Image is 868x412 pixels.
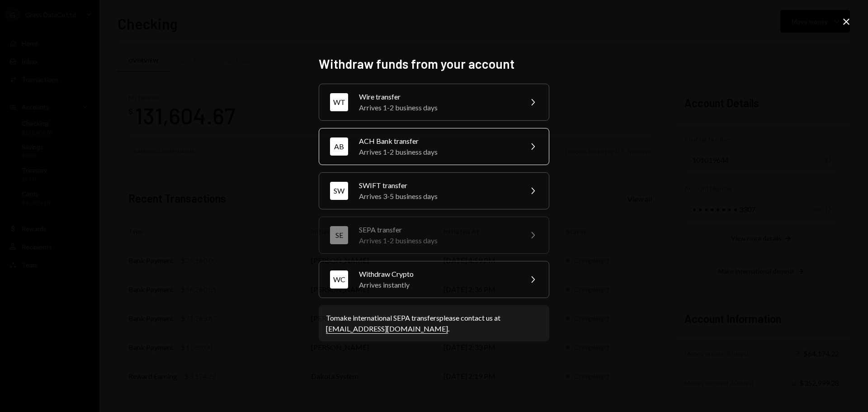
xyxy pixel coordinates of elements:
div: Withdraw Crypto [359,269,516,279]
div: To make international SEPA transfers please contact us at . [326,313,542,334]
button: SESEPA transferArrives 1-2 business days [319,217,549,254]
button: ABACH Bank transferArrives 1-2 business days [319,128,549,165]
div: Wire transfer [359,91,516,102]
button: SWSWIFT transferArrives 3-5 business days [319,172,549,209]
div: SWIFT transfer [359,180,516,191]
div: Arrives 1-2 business days [359,147,516,157]
button: WCWithdraw CryptoArrives instantly [319,261,549,298]
div: SEPA transfer [359,224,516,235]
div: SE [330,226,348,244]
div: Arrives 1-2 business days [359,102,516,113]
div: WT [330,93,348,111]
div: Arrives 1-2 business days [359,235,516,246]
div: ACH Bank transfer [359,136,516,147]
h2: Withdraw funds from your account [319,55,549,73]
div: SW [330,182,348,200]
div: Arrives 3-5 business days [359,191,516,202]
div: WC [330,270,348,289]
div: AB [330,137,348,156]
button: WTWire transferArrives 1-2 business days [319,84,549,121]
a: [EMAIL_ADDRESS][DOMAIN_NAME] [326,324,448,334]
div: Arrives instantly [359,279,516,290]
